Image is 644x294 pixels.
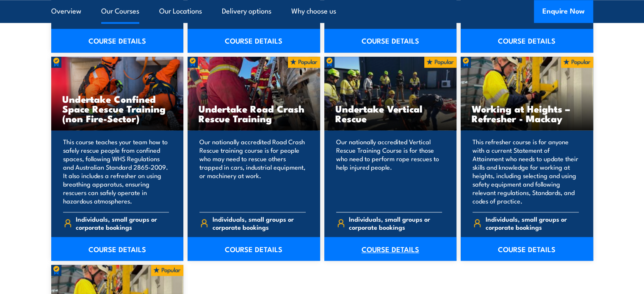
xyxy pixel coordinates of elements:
[199,104,309,123] h3: Undertake Road Crash Rescue Training
[349,215,442,231] span: Individuals, small groups or corporate bookings
[486,215,579,231] span: Individuals, small groups or corporate bookings
[51,237,184,261] a: COURSE DETAILS
[461,237,593,261] a: COURSE DETAILS
[472,104,582,123] h3: Working at Heights – Refresher - Mackay
[188,237,320,261] a: COURSE DETAILS
[199,137,306,205] p: Our nationally accredited Road Crash Rescue training course is for people who may need to rescue ...
[335,104,446,123] h3: Undertake Vertical Rescue
[76,215,169,231] span: Individuals, small groups or corporate bookings
[473,137,579,205] p: This refresher course is for anyone with a current Statement of Attainment who needs to update th...
[188,29,320,52] a: COURSE DETAILS
[336,137,442,205] p: Our nationally accredited Vertical Rescue Training Course is for those who need to perform rope r...
[324,237,457,261] a: COURSE DETAILS
[213,215,306,231] span: Individuals, small groups or corporate bookings
[324,29,457,52] a: COURSE DETAILS
[63,137,169,205] p: This course teaches your team how to safely rescue people from confined spaces, following WHS Reg...
[461,29,593,52] a: COURSE DETAILS
[62,94,173,123] h3: Undertake Confined Space Rescue Training (non Fire-Sector)
[51,29,184,52] a: COURSE DETAILS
